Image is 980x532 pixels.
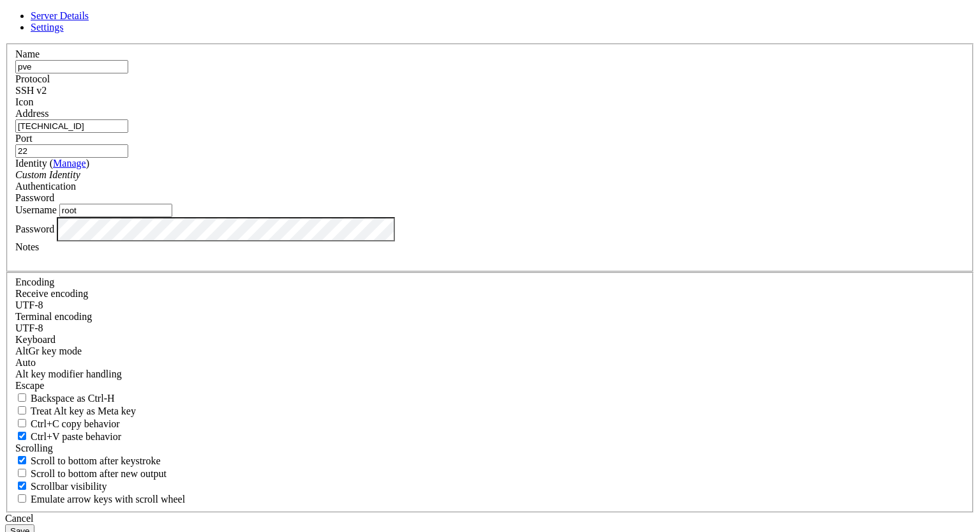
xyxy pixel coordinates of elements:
span: Treat Alt key as Meta key [31,406,136,416]
div: SSH v2 [15,85,965,96]
label: Notes [15,241,39,252]
input: Login Username [59,204,172,217]
input: Scrollbar visibility [18,482,26,490]
label: Scroll to bottom after new output. [15,468,167,479]
span: Scroll to bottom after keystroke [31,455,161,466]
label: Whether to scroll to the bottom on any keystroke. [15,455,161,466]
input: Treat Alt key as Meta key [18,406,26,414]
span: Emulate arrow keys with scroll wheel [31,494,185,505]
label: The default terminal encoding. ISO-2022 enables character map translations (like graphics maps). ... [15,311,92,322]
a: Manage [53,158,86,169]
div: UTF-8 [15,323,965,334]
input: Ctrl+C copy behavior [18,419,26,427]
label: When using the alternative screen buffer, and DECCKM (Application Cursor Keys) is active, mouse w... [15,494,185,505]
label: Authentication [15,181,76,192]
span: Scroll to bottom after new output [31,468,167,479]
input: Backspace as Ctrl-H [18,393,26,402]
label: Whether the Alt key acts as a Meta key or as a distinct Alt key. [15,406,136,416]
label: The vertical scrollbar mode. [15,481,107,492]
input: Scroll to bottom after new output [18,469,26,477]
a: Settings [31,22,64,33]
span: Password [15,192,54,203]
span: UTF-8 [15,300,43,310]
span: Auto [15,357,36,368]
div: Custom Identity [15,169,965,181]
input: Port Number [15,144,128,158]
label: Controls how the Alt key is handled. Escape: Send an ESC prefix. 8-Bit: Add 128 to the typed char... [15,369,122,379]
input: Server Name [15,60,128,73]
input: Host Name or IP [15,119,128,133]
span: Backspace as Ctrl-H [31,393,115,404]
div: UTF-8 [15,300,965,311]
label: Set the expected encoding for data received from the host. If the encodings do not match, visual ... [15,288,88,299]
label: Address [15,108,48,119]
label: Password [15,223,54,234]
label: Username [15,204,57,215]
span: UTF-8 [15,323,43,333]
div: Password [15,192,965,204]
input: Emulate arrow keys with scroll wheel [18,494,26,503]
div: Cancel [5,513,975,524]
span: SSH v2 [15,85,47,96]
span: Ctrl+C copy behavior [31,418,120,429]
label: Port [15,133,33,144]
i: Custom Identity [15,169,80,180]
span: ( ) [50,158,89,169]
div: Auto [15,357,965,369]
label: Encoding [15,277,54,287]
label: Identity [15,158,89,169]
label: Ctrl+V pastes if true, sends ^V to host if false. Ctrl+Shift+V sends ^V to host if true, pastes i... [15,431,121,442]
label: Set the expected encoding for data received from the host. If the encodings do not match, visual ... [15,346,82,356]
input: Scroll to bottom after keystroke [18,456,26,464]
label: If true, the backspace should send BS ('\x08', aka ^H). Otherwise the backspace key should send '... [15,393,115,404]
label: Name [15,49,40,59]
span: Scrollbar visibility [31,481,107,492]
label: Keyboard [15,334,56,345]
a: Server Details [31,10,89,21]
label: Scrolling [15,443,53,453]
label: Icon [15,96,33,107]
span: Escape [15,380,44,391]
input: Ctrl+V paste behavior [18,432,26,440]
label: Ctrl-C copies if true, send ^C to host if false. Ctrl-Shift-C sends ^C to host if true, copies if... [15,418,120,429]
label: Protocol [15,73,50,84]
span: Ctrl+V paste behavior [31,431,121,442]
div: Escape [15,380,965,391]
